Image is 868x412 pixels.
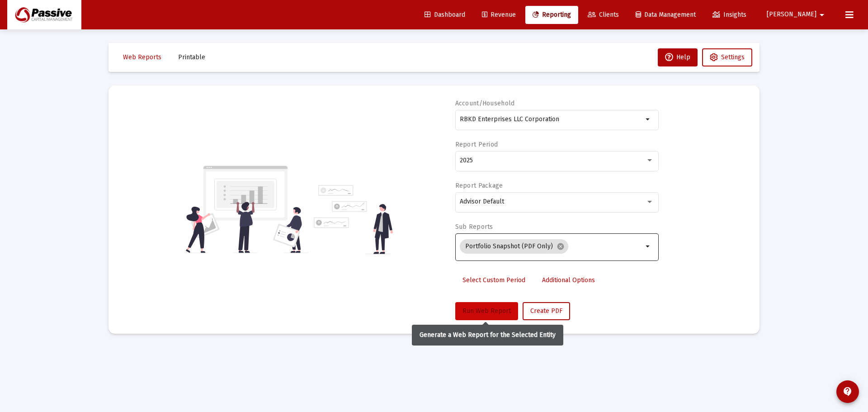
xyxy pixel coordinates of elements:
[756,5,838,24] button: [PERSON_NAME]
[705,6,754,24] a: Insights
[14,6,75,24] img: Dashboard
[460,237,643,256] mat-chip-list: Selection
[636,11,696,19] span: Data Management
[455,302,518,320] button: Run Web Report
[523,302,570,320] button: Create PDF
[767,11,816,19] span: [PERSON_NAME]
[557,242,565,251] mat-icon: cancel
[628,6,703,24] a: Data Management
[580,6,626,24] a: Clients
[842,386,853,397] mat-icon: contact_support
[462,307,511,315] span: Run Web Report
[658,48,698,66] button: Help
[588,11,619,19] span: Clients
[533,11,571,19] span: Reporting
[171,48,212,66] button: Printable
[184,165,308,254] img: reporting
[643,114,654,125] mat-icon: arrow_drop_down
[455,182,503,189] label: Report Package
[542,276,595,284] span: Additional Options
[712,11,746,19] span: Insights
[475,6,523,24] a: Revenue
[455,223,493,231] label: Sub Reports
[178,53,205,61] span: Printable
[123,53,161,61] span: Web Reports
[116,48,169,66] button: Web Reports
[417,6,472,24] a: Dashboard
[702,48,752,66] button: Settings
[460,156,473,164] span: 2025
[665,53,690,61] span: Help
[455,99,515,107] label: Account/Household
[460,198,504,205] span: Advisor Default
[525,6,578,24] a: Reporting
[425,11,465,19] span: Dashboard
[460,239,568,254] mat-chip: Portfolio Snapshot (PDF Only)
[314,185,393,254] img: reporting-alt
[643,241,654,252] mat-icon: arrow_drop_down
[530,307,562,315] span: Create PDF
[455,141,498,148] label: Report Period
[721,53,745,61] span: Settings
[460,116,643,123] input: Search or select an account or household
[482,11,516,19] span: Revenue
[816,6,827,24] mat-icon: arrow_drop_down
[462,276,525,284] span: Select Custom Period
